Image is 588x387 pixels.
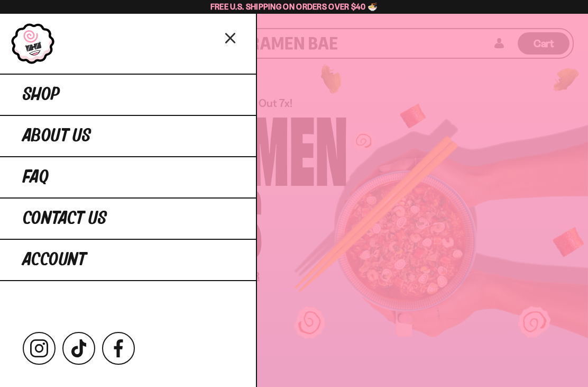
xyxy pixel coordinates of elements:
span: Shop [23,85,60,104]
span: About Us [23,127,91,146]
span: FAQ [23,168,49,187]
button: Close menu [222,28,240,47]
span: Free U.S. Shipping on Orders over $40 🍜 [210,2,378,12]
span: Account [23,250,86,269]
span: Contact Us [23,209,107,228]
